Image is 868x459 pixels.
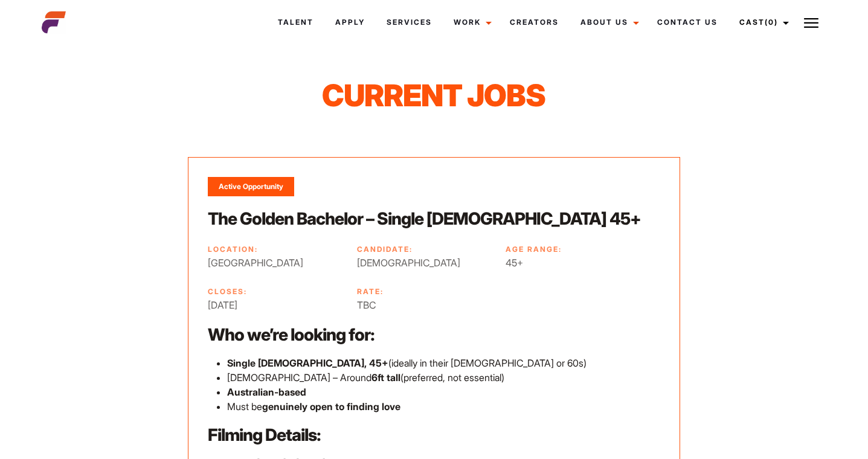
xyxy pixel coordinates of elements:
[208,177,294,196] div: Active Opportunity
[357,298,492,312] span: TBC
[506,255,641,270] span: 45+
[376,6,443,39] a: Services
[804,16,818,30] img: Burger icon
[227,370,660,385] li: [DEMOGRAPHIC_DATA] – Around (preferred, not essential)
[506,245,562,254] strong: Age Range:
[208,323,660,346] h3: Who we’re looking for:
[208,207,660,230] h2: The Golden Bachelor – Single [DEMOGRAPHIC_DATA] 45+
[728,6,796,39] a: Cast(0)
[227,386,306,398] strong: Australian-based
[570,6,646,39] a: About Us
[765,18,778,27] span: (0)
[267,6,324,39] a: Talent
[324,6,376,39] a: Apply
[208,77,660,114] h1: Current Jobs
[499,6,570,39] a: Creators
[208,255,343,270] span: [GEOGRAPHIC_DATA]
[371,371,400,384] strong: 6ft tall
[208,423,660,446] h3: Filming Details:
[42,10,66,34] img: cropped-aefm-brand-fav-22-square.png
[227,399,660,414] li: Must be
[357,287,384,296] strong: Rate:
[208,298,343,312] span: [DATE]
[357,255,492,270] span: [DEMOGRAPHIC_DATA]
[208,245,258,254] strong: Location:
[443,6,499,39] a: Work
[227,356,660,370] li: (ideally in their [DEMOGRAPHIC_DATA] or 60s)
[357,245,413,254] strong: Candidate:
[262,400,400,412] strong: genuinely open to finding love
[646,6,728,39] a: Contact Us
[227,357,388,369] strong: Single [DEMOGRAPHIC_DATA], 45+
[208,287,247,296] strong: Closes:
